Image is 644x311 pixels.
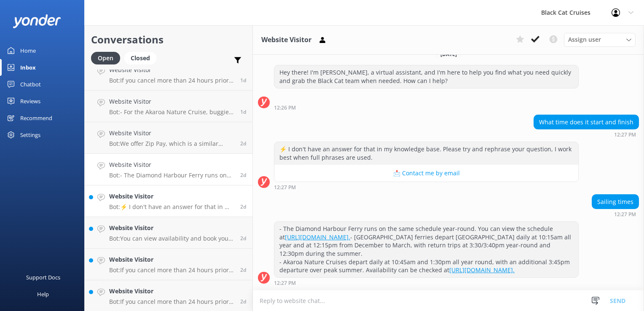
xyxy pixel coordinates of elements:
span: Sep 21 2025 09:42am (UTC +12:00) Pacific/Auckland [240,235,246,242]
strong: 12:27 PM [614,212,636,217]
h3: Website Visitor [261,35,311,46]
span: Sep 21 2025 10:33am (UTC +12:00) Pacific/Auckland [240,203,246,210]
button: 📩 Contact me by email [274,165,578,182]
div: Sailing times [592,195,639,209]
h2: Conversations [91,32,246,48]
a: Website VisitorBot:- For the Akaroa Nature Cruise, buggies can be brought onboard, but space is l... [85,91,252,122]
span: Sep 21 2025 07:11pm (UTC +12:00) Pacific/Auckland [240,108,246,115]
strong: 12:27 PM [274,281,296,286]
div: Assign User [564,33,636,46]
p: Bot: If you cancel more than 24 hours prior to your trip, you will receive a full refund. If you ... [109,298,234,306]
span: Sep 21 2025 12:27pm (UTC +12:00) Pacific/Auckland [240,172,246,179]
div: ⚡ I don't have an answer for that in my knowledge base. Please try and rephrase your question, I ... [274,142,578,164]
span: Sep 22 2025 06:59am (UTC +12:00) Pacific/Auckland [240,77,246,84]
div: Help [37,286,49,303]
h4: Website Visitor [109,129,234,138]
div: Sep 21 2025 12:27pm (UTC +12:00) Pacific/Auckland [534,131,639,137]
h4: Website Visitor [109,160,234,169]
div: Home [20,42,36,59]
h4: Website Visitor [109,97,234,106]
a: Website VisitorBot:⚡ I don't have an answer for that in my knowledge base. Please try and rephras... [85,185,252,217]
div: Sep 21 2025 12:27pm (UTC +12:00) Pacific/Auckland [274,280,579,286]
div: Reviews [20,93,40,110]
a: Website VisitorBot:You can view availability and book your tour online at [URL][DOMAIN_NAME].2d [85,217,252,249]
p: Bot: We offer Zip Pay, which is a similar payment option to Afterpay. [109,140,234,147]
div: Settings [20,126,40,143]
div: Closed [124,52,156,64]
p: Bot: If you cancel more than 24 hours prior to your trip, you can receive a full refund. If you c... [109,266,234,274]
h4: Website Visitor [109,255,234,264]
span: Assign user [568,35,601,44]
strong: 12:27 PM [274,185,296,190]
a: Website VisitorBot:If you cancel more than 24 hours prior to your trip, you can receive a full re... [85,249,252,280]
span: Sep 21 2025 01:27pm (UTC +12:00) Pacific/Auckland [240,140,246,147]
div: Sep 21 2025 12:26pm (UTC +12:00) Pacific/Auckland [274,105,579,110]
p: Bot: - For the Akaroa Nature Cruise, buggies can be brought onboard, but space is limited, so it'... [109,108,234,116]
div: Hey there! I'm [PERSON_NAME], a virtual assistant, and I'm here to help you find what you need qu... [274,65,578,88]
a: [URL][DOMAIN_NAME]. [285,233,350,241]
div: Support Docs [26,269,60,286]
a: [URL][DOMAIN_NAME]. [449,266,515,274]
h4: Website Visitor [109,223,234,233]
h4: Website Visitor [109,192,234,201]
div: Sep 21 2025 12:27pm (UTC +12:00) Pacific/Auckland [592,211,639,217]
div: - The Diamond Harbour Ferry runs on the same schedule year-round. You can view the schedule at - ... [274,222,578,277]
a: Website VisitorBot:- The Diamond Harbour Ferry runs on the same schedule year-round. You can view... [85,154,252,185]
a: Website VisitorBot:We offer Zip Pay, which is a similar payment option to Afterpay.2d [85,122,252,154]
a: Website VisitorBot:If you cancel more than 24 hours prior to your trip, we provide a full refund.... [85,59,252,91]
img: yonder-white-logo.png [13,14,61,28]
div: Open [91,52,120,64]
a: Open [91,53,124,62]
strong: 12:26 PM [274,105,296,110]
strong: 12:27 PM [614,132,636,137]
p: Bot: ⚡ I don't have an answer for that in my knowledge base. Please try and rephrase your questio... [109,203,234,211]
div: Sep 21 2025 12:27pm (UTC +12:00) Pacific/Auckland [274,184,579,190]
div: Inbox [20,59,36,76]
p: Bot: - The Diamond Harbour Ferry runs on the same schedule year-round. You can view the schedule ... [109,172,234,179]
a: Closed [124,53,161,62]
div: What time does it start and finish [534,115,639,129]
span: Sep 21 2025 06:03am (UTC +12:00) Pacific/Auckland [240,298,246,305]
div: Chatbot [20,76,41,93]
div: Recommend [20,110,52,126]
h4: Website Visitor [109,287,234,296]
span: Sep 21 2025 09:29am (UTC +12:00) Pacific/Auckland [240,266,246,273]
h4: Website Visitor [109,65,234,75]
p: Bot: If you cancel more than 24 hours prior to your trip, we provide a full refund. If you cancel... [109,77,234,84]
p: Bot: You can view availability and book your tour online at [URL][DOMAIN_NAME]. [109,235,234,242]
